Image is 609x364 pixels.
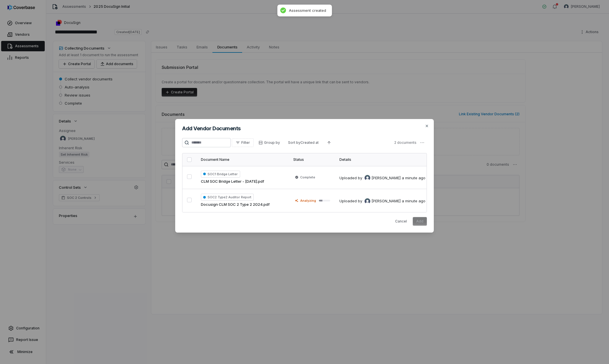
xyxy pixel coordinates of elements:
div: a minute ago [402,175,425,181]
span: Analyzing [300,198,316,203]
span: SOC1 Bridge Letter [201,171,240,178]
button: Group by [255,138,283,147]
div: by [358,175,401,181]
span: [PERSON_NAME] [371,175,401,181]
h2: Add Vendor Documents [182,126,427,131]
button: Filter [232,138,254,147]
div: Assessment created [289,8,326,13]
img: Gerald Pe avatar [365,198,370,204]
span: Docusign CLM SOC 2 Type 2 2024.pdf [201,202,270,208]
span: [PERSON_NAME] [371,198,401,204]
div: Uploaded [339,175,425,181]
span: 2 documents [394,140,416,145]
svg: Ascending [327,140,331,145]
div: by [358,198,401,204]
span: SOC2 Type2 Auditor Report [201,194,254,201]
div: Document Name [201,157,284,162]
div: Details [339,157,427,162]
button: Cancel [392,217,410,226]
button: Sort byCreated at [285,138,322,147]
button: Ascending [323,138,335,147]
div: a minute ago [402,198,425,204]
div: Status [293,157,330,162]
span: Filter [241,140,250,145]
span: CLM SOC Bridge Letter - [DATE].pdf [201,179,264,184]
img: Gerald Pe avatar [365,175,370,181]
span: Complete [300,175,315,180]
div: Uploaded [339,198,425,204]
